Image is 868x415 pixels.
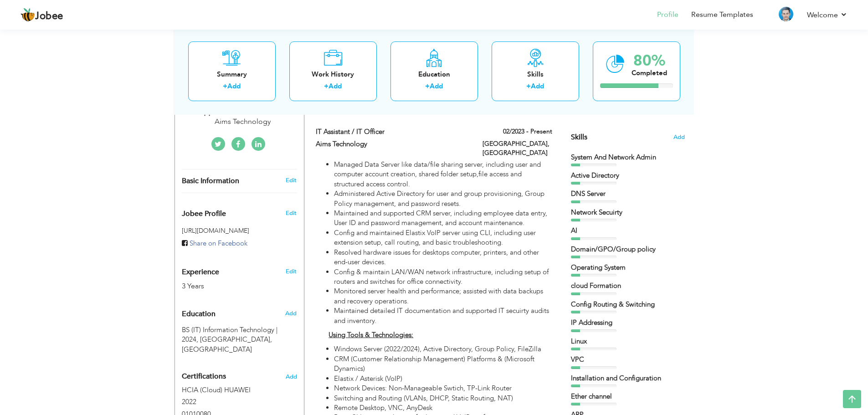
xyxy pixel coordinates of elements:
img: jobee.io [21,8,35,22]
label: + [526,82,531,91]
li: Switching and Routing (VLANs, DHCP, Static Routing, NAT) [334,394,552,403]
div: Domain/GPO/Group policy [571,245,685,254]
a: Add [329,82,342,91]
div: Operating System [571,263,685,272]
div: Add your educational degree. [182,305,297,354]
a: Jobee [21,8,63,22]
span: Edit [286,209,297,217]
label: + [425,82,430,91]
div: Installation and Configuration [571,374,685,383]
div: System And Network Admin [571,153,685,162]
div: 80% [632,53,667,68]
div: Network Secuirty [571,208,685,217]
a: Edit [286,176,297,184]
div: IP Addressing [571,318,685,328]
div: Enhance your career by creating a custom URL for your Jobee public profile. [175,200,304,223]
span: Add the certifications you’ve earned. [286,374,297,380]
li: Network Devices: Non-Manageable Swtich, TP-Link Router [334,384,552,393]
u: Using Tools & Technologies: [329,330,413,339]
div: Ether channel [571,392,685,401]
div: Aims Technology [182,117,304,127]
label: + [223,82,227,91]
div: Education [398,69,471,79]
label: + [324,82,329,91]
div: AI [571,226,685,236]
span: Jobee [35,11,63,21]
span: Skills [571,132,587,142]
li: Maintained detailed IT documentation and supported IT secuirty audits and inventory. [334,306,552,326]
label: HCIA (Cloud) HUAWEI [182,385,297,395]
label: Aims Technology [316,139,469,149]
li: Elastix / Asterisk (VoIP) [334,374,552,384]
div: Summary [195,69,268,79]
li: Config & maintain LAN/WAN network infrastructure, including setup of routers and switches for off... [334,267,552,287]
a: Add [531,82,544,91]
a: Resume Templates [691,10,753,20]
li: Administered Active Directory for user and group provisioning, Group Policy management, and passw... [334,189,552,209]
div: Skills [499,69,572,79]
li: Maintained and supported CRM server, including employee data entry, User ID and password manageme... [334,209,552,228]
span: Certifications [182,371,226,381]
span: Jobee Profile [182,210,226,218]
li: Managed Data Server like data/file sharing server, including user and computer account creation, ... [334,160,552,189]
span: Share on Facebook [190,239,247,248]
li: Windows Server (2022/2024), Active Directory, Group Policy, FileZilla [334,344,552,354]
span: 2022 [182,397,196,406]
div: Config Routing & Switching [571,300,685,309]
span: Education [182,310,216,318]
span: Experience [182,268,219,277]
label: [GEOGRAPHIC_DATA], [GEOGRAPHIC_DATA] [483,139,552,158]
li: Resolved hardware issues for desktops computer, printers, and other end-user devices. [334,248,552,267]
div: Linux [571,337,685,346]
h5: [URL][DOMAIN_NAME] [182,227,297,234]
a: Add [430,82,443,91]
div: DNS Server [571,189,685,199]
span: Basic Information [182,177,239,185]
span: [GEOGRAPHIC_DATA], [GEOGRAPHIC_DATA] [182,335,272,354]
div: Work History [297,69,370,79]
label: IT Assistant / IT Officer [316,127,469,137]
div: VPC [571,355,685,364]
li: Remote Desktop, VNC, AnyDesk [334,403,552,413]
span: Add [673,133,685,142]
div: Active Directory [571,171,685,180]
div: BS (IT) Information Technology, 2024 [175,325,304,354]
div: Completed [632,68,667,77]
li: Monitored server health and performance; assisted with data backups and recovery operations. [334,287,552,306]
label: 02/2023 - Present [503,127,552,136]
a: Welcome [807,10,847,20]
a: Profile [657,10,678,20]
li: CRM (Customer Relationship Management) Platforms & (Microsoft Dynamics) [334,354,552,374]
div: cloud Formation [571,281,685,291]
span: BS (IT) Information Technology, University of Education Township Campus, 2024 [182,325,277,344]
span: Add [285,309,297,318]
a: Add [227,82,241,91]
a: Edit [286,267,297,276]
img: Profile Img [779,7,793,21]
li: Config and maintained Elastix VoIP server using CLI, including user extension setup, call routing... [334,228,552,248]
div: 3 Years [182,281,276,292]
